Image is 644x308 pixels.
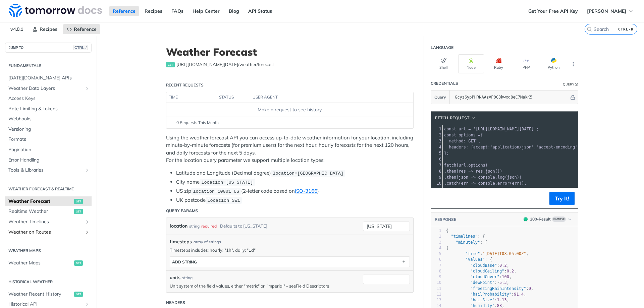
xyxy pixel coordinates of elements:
span: get [74,209,83,214]
span: location=[GEOGRAPHIC_DATA] [273,171,343,176]
button: Node [458,54,484,73]
button: Hide [569,94,576,101]
li: Latitude and Longitude (Decimal degree) [176,169,414,177]
div: Query Params [166,208,198,214]
span: location=10001 US [193,189,239,194]
img: Tomorrow.io Weather API Docs [9,4,102,17]
button: Show subpages for Weather on Routes [85,230,90,235]
span: err [512,181,519,186]
div: Credentials [431,80,458,86]
a: Recipes [29,24,61,34]
span: headers [449,145,466,149]
span: = [478,133,480,137]
span: method [449,139,463,143]
div: 4 [431,245,441,251]
div: 11 [431,286,441,292]
div: 9 [431,274,441,280]
span: ; [444,127,539,131]
div: 13 [431,297,441,303]
span: url [459,127,466,131]
span: Historical API [8,301,83,308]
div: 9 [431,174,442,180]
span: const [444,127,456,131]
span: Weather on Routes [8,229,83,236]
button: Ruby [486,54,512,73]
div: 2 [431,132,442,138]
span: "freezingRainIntensity" [470,286,526,291]
a: Pagination [5,145,92,155]
div: 8 [431,268,441,274]
a: Formats [5,134,92,144]
button: PHP [513,54,539,73]
div: Language [431,45,453,51]
span: 91.4 [514,292,524,297]
a: Recipes [141,6,166,16]
div: 5 [431,251,441,257]
span: "minutely" [456,240,480,245]
button: RESPONSE [434,216,457,223]
a: API Status [245,6,276,16]
button: Copy to clipboard [434,193,444,203]
span: 'accept-encoding' [536,145,578,149]
span: json [507,175,517,180]
span: res [459,169,466,174]
span: "cloudCover" [470,274,499,279]
a: FAQs [168,6,187,16]
span: : { : , : } [444,145,628,149]
span: 0 [529,286,531,291]
button: Show subpages for Weather Timelines [85,219,90,225]
span: 0 Requests This Month [176,120,219,126]
div: 1 [431,228,441,234]
div: ADD string [172,259,197,264]
span: Rate Limiting & Tokens [8,106,90,112]
button: Show subpages for Weather Data Layers [85,86,90,91]
div: 10 [431,180,442,186]
a: [DATE][DOMAIN_NAME] APIs [5,73,92,83]
span: "dewPoint" [470,280,494,285]
span: : { [446,234,485,239]
th: time [166,92,217,103]
span: then [446,169,456,174]
button: 200200-ResultExample [520,216,575,223]
span: "timelines" [451,234,477,239]
h2: Weather Maps [5,248,92,254]
p: Unit system of the field values, either "metric" or "imperial" - see [170,283,360,289]
span: error [497,181,509,186]
span: "humidity" [470,303,494,308]
a: Weather Data LayersShow subpages for Weather Data Layers [5,83,92,94]
span: "hailSize" [470,298,494,302]
button: Show subpages for Historical API [85,302,90,307]
span: 0.2 [507,269,514,273]
span: : , [446,263,509,268]
span: console [478,181,495,186]
span: json [485,169,495,174]
a: Versioning [5,124,92,134]
span: : , [446,251,529,256]
div: 5 [431,150,442,156]
div: string [182,275,193,281]
button: [PERSON_NAME] [583,6,637,16]
button: Show subpages for Tools & Libraries [85,168,90,173]
h1: Weather Forecast [166,46,414,58]
button: ADD string [170,257,410,267]
span: 'application/json' [490,145,534,149]
span: 88 [497,303,502,308]
span: catch [446,181,459,186]
span: Access Keys [8,95,90,102]
span: https://api.tomorrow.io/v4/weather/forecast [176,61,274,68]
span: CTRL-/ [73,45,88,50]
li: UK postcode [176,196,414,204]
span: Weather Data Layers [8,85,83,92]
span: Recipes [40,26,57,32]
span: "[DATE]T08:05:00Z" [482,251,526,256]
button: fetch Request [433,115,478,121]
span: 'GET' [466,139,478,143]
span: : , [446,292,526,297]
span: Weather Maps [8,260,72,266]
span: then [446,175,456,180]
span: : , [446,269,517,273]
span: . ( . ()) [444,169,502,174]
button: More Languages [568,59,578,69]
span: Query [434,94,446,100]
div: 7 [431,263,441,268]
